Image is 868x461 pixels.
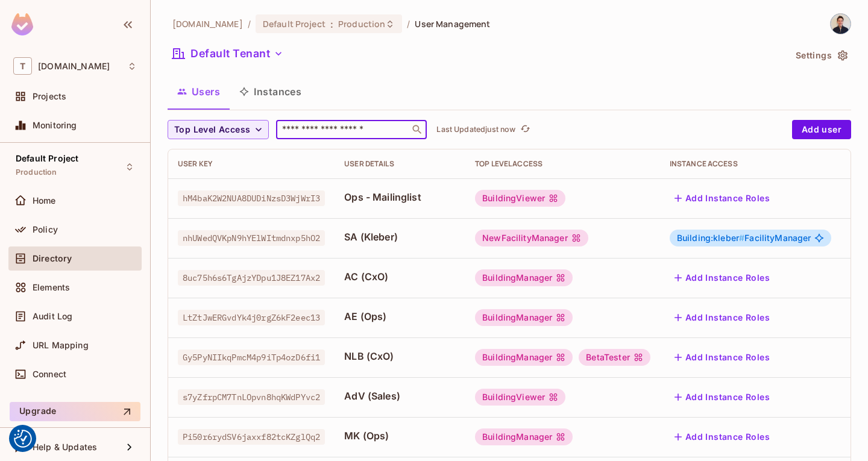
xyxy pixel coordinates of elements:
span: Help & Updates [33,442,97,452]
button: Add user [792,120,851,139]
div: BuildingManager [475,349,573,366]
button: Upgrade [10,402,140,421]
span: Gy5PyNIIkqPmcM4p9iTp4ozD6fi1 [178,350,325,365]
button: Consent Preferences [14,430,32,448]
img: SReyMgAAAABJRU5ErkJggg== [11,13,33,36]
span: Click to refresh data [515,122,532,137]
span: 8uc75h6s6TgAjzYDpu1J8EZ17Ax2 [178,270,325,286]
button: Add Instance Roles [670,387,775,407]
span: Default Project [263,18,325,30]
span: Elements [33,283,70,292]
li: / [248,18,251,30]
span: URL Mapping [33,340,89,350]
span: AdV (Sales) [344,389,456,403]
span: Top Level Access [174,122,250,137]
button: Instances [230,77,311,107]
span: Production [16,168,57,177]
img: Revisit consent button [14,430,32,448]
button: Top Level Access [168,120,269,139]
span: nhUWedQVKpN9hYElWItmdnxp5hO2 [178,230,325,246]
span: Connect [33,369,66,379]
img: Florian Wattin [831,14,851,34]
button: Add Instance Roles [670,189,775,208]
div: Top Level Access [475,159,650,169]
div: BuildingViewer [475,190,565,207]
span: SA (Kleber) [344,230,456,243]
div: User Key [178,159,325,169]
span: LtZtJwERGvdYk4j0rgZ6kF2eec13 [178,310,325,325]
div: User Details [344,159,456,169]
p: Last Updated just now [436,125,515,134]
span: s7yZfrpCM7TnLOpvn8hqKWdPYvc2 [178,389,325,405]
span: Ops - Mailinglist [344,190,456,204]
div: BuildingManager [475,269,573,286]
div: BuildingManager [475,428,573,445]
button: Default Tenant [168,44,288,63]
span: Pi50r6rydSV6jaxxf82tcKZglQq2 [178,429,325,445]
button: Add Instance Roles [670,427,775,447]
span: User Management [415,18,490,30]
button: Add Instance Roles [670,348,775,367]
span: Workspace: thermosphr.com [38,61,110,71]
span: Directory [33,254,72,263]
div: NewFacilityManager [475,230,588,246]
span: Home [33,196,56,205]
button: Add Instance Roles [670,268,775,287]
span: Monitoring [33,121,77,130]
span: Policy [33,225,58,234]
span: Projects [33,92,66,101]
button: Users [168,77,230,107]
span: the active workspace [172,18,243,30]
div: BetaTester [579,349,650,366]
span: T [13,57,32,75]
span: AC (CxO) [344,270,456,283]
span: : [330,19,334,29]
span: # [739,233,744,243]
span: NLB (CxO) [344,350,456,363]
span: FacilityManager [677,233,811,243]
div: BuildingViewer [475,389,565,406]
span: refresh [520,124,530,136]
span: Production [338,18,385,30]
button: Add Instance Roles [670,308,775,327]
span: hM4baK2W2NUA8DUDiNzsD3WjWrI3 [178,190,325,206]
button: refresh [518,122,532,137]
span: Default Project [16,154,78,163]
div: BuildingManager [475,309,573,326]
span: Building:kleber [677,233,744,243]
span: AE (Ops) [344,310,456,323]
span: MK (Ops) [344,429,456,442]
li: / [407,18,410,30]
button: Settings [791,46,851,65]
span: Audit Log [33,312,72,321]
